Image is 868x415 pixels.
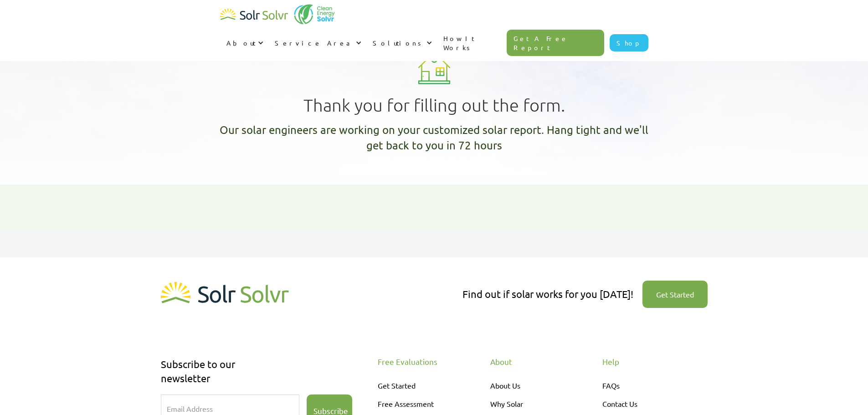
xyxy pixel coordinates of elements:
[642,281,708,308] a: Get Started
[602,357,689,366] div: Help
[490,376,568,395] a: About Us
[378,357,464,366] div: Free Evaluations
[303,95,565,115] h1: Thank you for filling out the form.
[462,287,633,301] div: Find out if solar works for you [DATE]!
[275,38,354,47] div: Service Area
[602,376,680,395] a: FAQs
[220,29,268,56] div: About
[161,357,344,385] div: Subscribe to our newsletter
[378,376,455,395] a: Get Started
[378,395,455,413] a: Free Assessment
[268,29,366,56] div: Service Area
[373,38,424,47] div: Solutions
[507,30,604,56] a: Get A Free Report
[490,395,568,413] a: Why Solar
[217,122,651,153] h1: Our solar engineers are working on your customized solar report. Hang tight and we'll get back to...
[602,395,680,413] a: Contact Us
[490,357,577,366] div: About
[226,38,256,47] div: About
[366,29,437,56] div: Solutions
[610,34,648,51] a: Shop
[437,25,507,61] a: How It Works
